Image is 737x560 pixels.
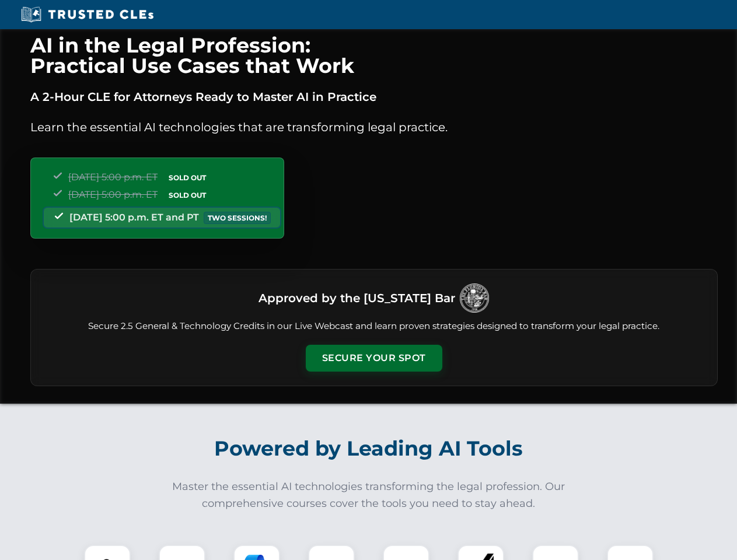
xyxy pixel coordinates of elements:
h1: AI in the Legal Profession: Practical Use Cases that Work [30,35,718,76]
span: SOLD OUT [165,171,210,184]
span: [DATE] 5:00 p.m. ET [68,189,158,200]
img: Logo [460,283,489,313]
span: [DATE] 5:00 p.m. ET [68,171,158,183]
span: SOLD OUT [165,189,210,201]
p: Secure 2.5 General & Technology Credits in our Live Webcast and learn proven strategies designed ... [45,320,703,333]
h3: Approved by the [US_STATE] Bar [259,288,455,309]
p: A 2-Hour CLE for Attorneys Ready to Master AI in Practice [30,87,718,106]
p: Master the essential AI technologies transforming the legal profession. Our comprehensive courses... [165,478,573,512]
img: Trusted CLEs [18,6,157,23]
button: Secure Your Spot [306,345,442,372]
p: Learn the essential AI technologies that are transforming legal practice. [30,118,718,136]
h2: Powered by Leading AI Tools [46,428,692,469]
